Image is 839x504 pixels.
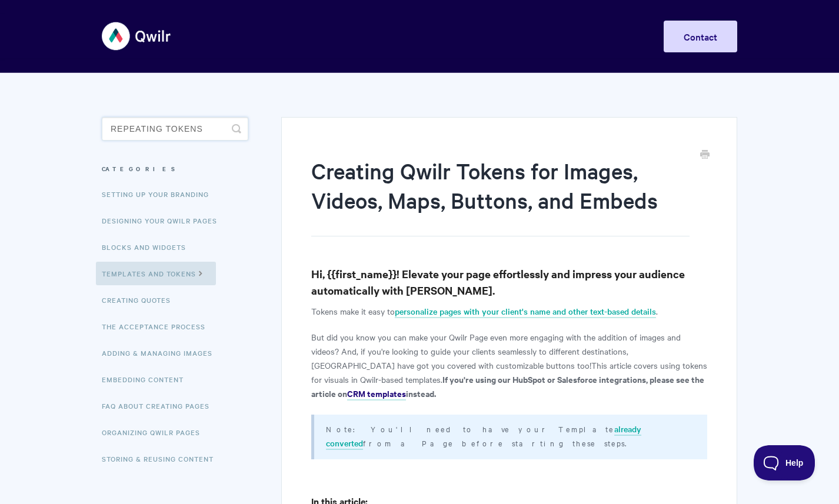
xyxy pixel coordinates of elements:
[102,341,221,365] a: Adding & Managing Images
[311,330,707,400] p: But did you know you can make your Qwilr Page even more engaging with the addition of images and ...
[102,315,214,338] a: The Acceptance Process
[406,387,436,399] strong: instead.
[347,387,406,399] strong: CRM templates
[102,14,172,58] img: Qwilr Help Center
[311,304,707,318] p: Tokens make it easy to .
[102,288,179,312] a: Creating Quotes
[102,394,218,418] a: FAQ About Creating Pages
[102,368,192,391] a: Embedding Content
[326,423,641,450] a: already converted
[395,305,656,318] a: personalize pages with your client's name and other text-based details
[347,388,406,400] a: CRM templates
[102,235,195,259] a: Blocks and Widgets
[700,149,710,162] a: Print this Article
[311,373,704,399] strong: If you're using our HubSpot or Salesforce integrations, please see the article on
[102,182,218,206] a: Setting up your Branding
[102,158,248,179] h3: Categories
[102,209,226,232] a: Designing Your Qwilr Pages
[102,420,209,444] a: Organizing Qwilr Pages
[311,156,690,236] h1: Creating Qwilr Tokens for Images, Videos, Maps, Buttons, and Embeds
[311,266,707,299] h3: Hi, {{first_name}}! Elevate your page effortlessly and impress your audience automatically with [...
[664,21,737,52] a: Contact
[102,447,222,470] a: Storing & Reusing Content
[96,262,216,285] a: Templates and Tokens
[102,117,248,141] input: Search
[326,422,692,450] p: Note: You'll need to have your Template from a Page before starting these steps.
[754,445,815,480] iframe: Toggle Customer Support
